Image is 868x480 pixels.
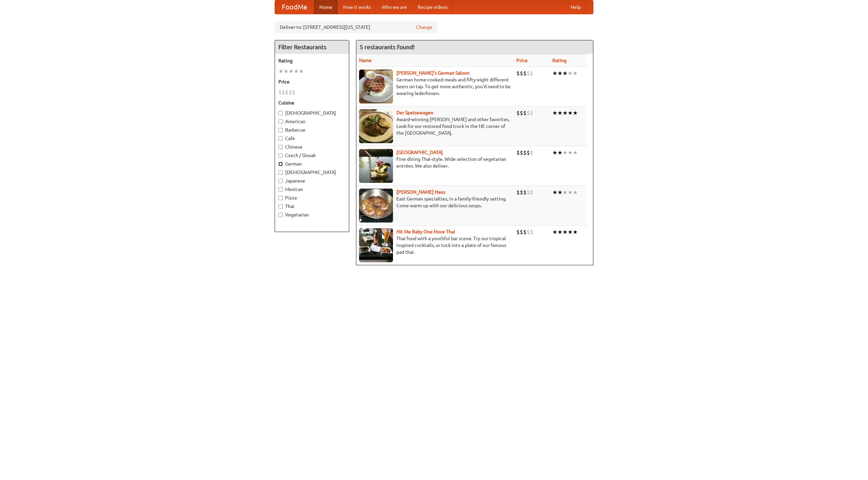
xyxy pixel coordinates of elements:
li: ★ [573,189,578,196]
li: ★ [557,70,563,77]
li: $ [516,149,520,156]
p: German home-cooked meals and fifty-eight different beers on tap. To get more authentic, you'd nee... [359,76,511,97]
li: ★ [294,68,299,75]
label: Chinese [278,143,346,150]
b: [GEOGRAPHIC_DATA] [396,150,443,155]
img: satay.jpg [359,149,393,183]
li: $ [289,89,292,96]
label: Mexican [278,186,346,193]
label: Pizza [278,194,346,201]
input: Japanese [278,179,283,183]
li: $ [530,109,533,117]
li: $ [530,228,533,236]
li: $ [516,189,520,196]
p: East German specialties, in a family-friendly setting. Come warm up with our delicious soups. [359,195,511,209]
a: [PERSON_NAME]'s German Saloon [396,70,470,76]
li: $ [520,228,523,236]
label: Barbecue [278,127,346,133]
a: Home [314,0,338,14]
input: Chinese [278,145,283,149]
label: [DEMOGRAPHIC_DATA] [278,110,346,116]
a: Der Speisewagen [396,110,433,115]
li: $ [527,189,530,196]
h5: Cuisine [278,99,346,106]
li: $ [292,89,295,96]
li: ★ [568,70,573,77]
input: Pizza [278,196,283,200]
li: ★ [563,189,568,196]
li: $ [282,89,285,96]
input: Czech / Slovak [278,153,283,158]
a: Price [516,58,528,63]
li: ★ [552,109,557,117]
li: $ [530,149,533,156]
input: Mexican [278,187,283,192]
li: ★ [568,109,573,117]
li: $ [530,189,533,196]
li: ★ [278,68,283,75]
li: ★ [573,149,578,156]
label: Vegetarian [278,211,346,218]
li: ★ [563,70,568,77]
input: American [278,119,283,124]
h5: Rating [278,57,346,64]
label: American [278,118,346,125]
ng-pluralize: 5 restaurants found! [360,44,415,50]
input: German [278,162,283,166]
li: $ [527,70,530,77]
label: German [278,160,346,167]
img: speisewagen.jpg [359,109,393,143]
li: ★ [568,149,573,156]
li: $ [523,149,527,156]
li: $ [527,109,530,117]
li: ★ [552,70,557,77]
b: [PERSON_NAME] Haus [396,189,445,195]
a: Change [416,24,432,31]
div: Deliver to: [STREET_ADDRESS][US_STATE] [275,21,437,33]
li: ★ [283,68,289,75]
li: ★ [573,109,578,117]
li: ★ [289,68,294,75]
li: $ [523,228,527,236]
input: [DEMOGRAPHIC_DATA] [278,170,283,175]
img: esthers.jpg [359,70,393,103]
input: [DEMOGRAPHIC_DATA] [278,111,283,115]
a: Help [565,0,586,14]
li: $ [516,70,520,77]
label: [DEMOGRAPHIC_DATA] [278,169,346,176]
a: Hit Me Baby One More Thai [396,229,455,234]
li: ★ [557,228,563,236]
li: $ [516,109,520,117]
input: Thai [278,204,283,209]
li: $ [523,189,527,196]
h5: Price [278,78,346,85]
label: Japanese [278,177,346,184]
li: $ [520,109,523,117]
li: $ [278,89,282,96]
p: Thai food with a youthful bar scene. Try our tropical inspired cocktails, or tuck into a plate of... [359,235,511,255]
input: Barbecue [278,128,283,132]
li: ★ [573,70,578,77]
li: ★ [563,228,568,236]
li: ★ [299,68,304,75]
li: $ [520,189,523,196]
li: ★ [563,149,568,156]
a: Who we are [376,0,412,14]
input: Vegetarian [278,213,283,217]
li: $ [527,228,530,236]
a: Rating [552,58,567,63]
p: Fine dining Thai-style. Wide selection of vegetarian entrées. We also deliver. [359,156,511,169]
li: ★ [552,149,557,156]
li: ★ [568,228,573,236]
li: ★ [557,149,563,156]
li: ★ [573,228,578,236]
li: $ [523,70,527,77]
li: ★ [552,228,557,236]
a: How it works [338,0,376,14]
li: $ [520,149,523,156]
img: kohlhaus.jpg [359,189,393,223]
li: ★ [557,109,563,117]
label: Cafe [278,135,346,142]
